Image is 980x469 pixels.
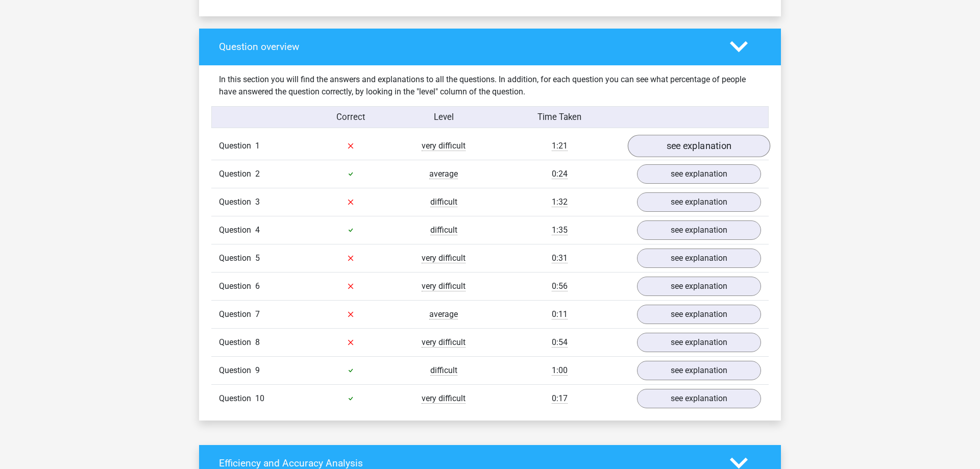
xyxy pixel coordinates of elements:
[211,73,769,98] div: In this section you will find the answers and explanations to all the questions. In addition, for...
[637,277,761,296] a: see explanation
[552,141,568,151] span: 1:21
[255,309,260,319] span: 7
[255,169,260,179] span: 2
[255,337,260,347] span: 8
[219,336,255,349] span: Question
[219,196,255,208] span: Question
[637,333,761,352] a: see explanation
[552,253,568,263] span: 0:31
[490,111,629,124] div: Time Taken
[637,249,761,268] a: see explanation
[255,225,260,235] span: 4
[422,253,465,263] span: very difficult
[552,337,568,348] span: 0:54
[430,197,457,207] span: difficult
[305,111,398,124] div: Correct
[219,168,255,180] span: Question
[552,169,568,179] span: 0:24
[628,135,770,157] a: see explanation
[397,111,490,124] div: Level
[429,309,458,319] span: average
[430,365,457,376] span: difficult
[422,337,465,348] span: very difficult
[552,393,568,404] span: 0:17
[637,361,761,380] a: see explanation
[552,365,568,376] span: 1:00
[219,457,715,469] h4: Efficiency and Accuracy Analysis
[255,281,260,291] span: 6
[552,281,568,291] span: 0:56
[219,41,715,53] h4: Question overview
[637,305,761,324] a: see explanation
[219,364,255,377] span: Question
[255,253,260,263] span: 5
[255,197,260,207] span: 3
[219,308,255,320] span: Question
[430,225,457,235] span: difficult
[219,140,255,152] span: Question
[255,365,260,375] span: 9
[637,220,761,240] a: see explanation
[552,309,568,319] span: 0:11
[422,141,465,151] span: very difficult
[219,252,255,264] span: Question
[552,197,568,207] span: 1:32
[219,280,255,292] span: Question
[422,393,465,404] span: very difficult
[552,225,568,235] span: 1:35
[255,141,260,151] span: 1
[429,169,458,179] span: average
[219,224,255,236] span: Question
[637,192,761,212] a: see explanation
[255,393,264,403] span: 10
[219,392,255,405] span: Question
[422,281,465,291] span: very difficult
[637,164,761,184] a: see explanation
[637,389,761,408] a: see explanation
